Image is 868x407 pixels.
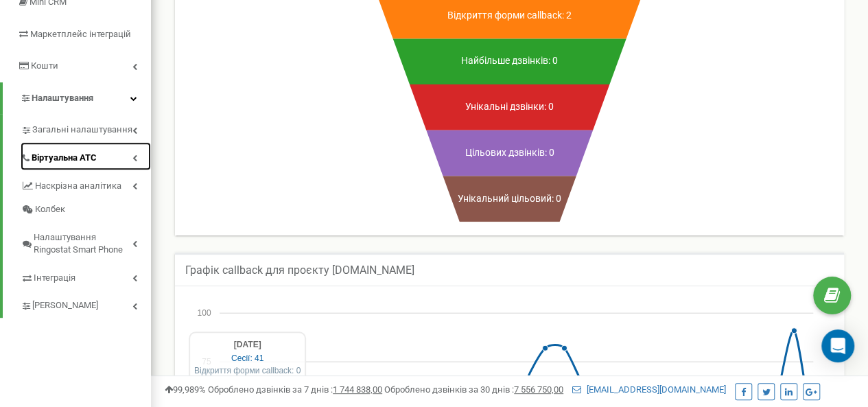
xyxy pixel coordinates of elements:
[194,353,301,364] div: Сесії: 41
[21,170,151,198] a: Наскрізна аналітика
[185,264,414,277] h5: Графік callback для проєкту [DOMAIN_NAME]
[572,384,726,395] a: [EMAIL_ADDRESS][DOMAIN_NAME]
[32,299,98,312] span: [PERSON_NAME]
[21,262,151,290] a: Інтеграція
[514,384,563,395] u: 7 556 750,00
[333,384,382,395] u: 1 744 838,00
[34,272,75,285] span: Інтеграція
[31,60,58,71] span: Кошти
[21,198,151,222] a: Колбек
[30,29,131,39] span: Маркетплейс інтеграцій
[32,124,132,137] span: Загальні налаштування
[194,339,301,351] div: [DATE]
[21,290,151,318] a: [PERSON_NAME]
[21,222,151,262] a: Налаштування Ringostat Smart Phone
[35,203,65,216] span: Колбек
[384,384,563,395] span: Оброблено дзвінків за 30 днів :
[21,142,151,170] a: Віртуальна АТС
[3,82,151,115] a: Налаштування
[21,114,151,142] a: Загальні налаштування
[821,329,854,362] div: Open Intercom Messenger
[35,180,121,193] span: Наскрізна аналітика
[198,308,211,318] tspan: 100
[32,93,93,103] span: Налаштування
[32,152,97,165] span: Віртуальна АТС
[34,231,132,257] span: Налаштування Ringostat Smart Phone
[194,365,301,377] div: Відкриття форми callback: 0
[165,384,206,395] span: 99,989%
[208,384,382,395] span: Оброблено дзвінків за 7 днів :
